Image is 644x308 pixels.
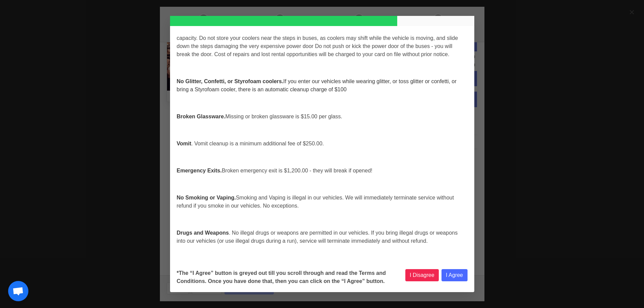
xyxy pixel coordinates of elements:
[177,194,468,210] p: Smoking and Vaping is illegal in our vehicles. We will immediately terminate service without refu...
[177,229,468,245] p: . No illegal drugs or weapons are permitted in our vehicles. If you bring illegal drugs or weapon...
[8,281,28,301] div: Open chat
[177,114,225,119] strong: Broken Glassware.
[177,167,468,175] p: Broken emergency exit is $1,200.00 - they will break if opened!
[177,141,191,146] strong: Vomit
[177,140,468,148] p: . Vomit cleanup is a minimum additional fee of $250.00.
[405,269,439,281] button: I Disagree
[177,113,468,121] p: Missing or broken glassware is $15.00 per glass.
[177,78,284,84] strong: No Glitter, Confetti, or Styrofoam coolers.
[177,78,457,92] span: If you enter our vehicles while wearing glitter, or toss glitter or confetti, or bring a Styrofoa...
[177,230,229,236] strong: Drugs and Weapons
[177,195,236,200] strong: No Smoking or Vaping.
[177,168,222,173] strong: Emergency Exits.
[177,10,468,58] p: . The Renter is financially responsible for any damage they or their guests cause, and any lost r...
[442,269,468,281] button: I Agree
[177,269,405,285] b: *The “I Agree” button is greyed out till you scroll through and read the Terms and Conditions. On...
